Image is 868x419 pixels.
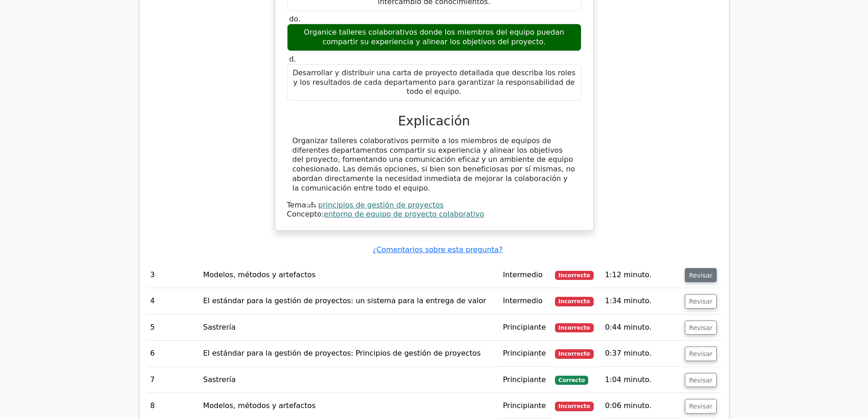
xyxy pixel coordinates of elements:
button: Revisar [685,347,717,361]
font: Correcto [559,377,585,383]
font: Desarrollar y distribuir una carta de proyecto detallada que describa los roles y los resultados ... [293,68,575,96]
font: Intermedio [503,296,543,305]
font: Principiante [503,375,546,384]
a: principios de gestión de proyectos [318,201,443,209]
font: Organice talleres colaborativos donde los miembros del equipo puedan compartir su experiencia y a... [304,28,564,46]
font: Principiante [503,323,546,331]
font: Incorrecto [559,325,590,331]
font: Principiante [503,349,546,357]
font: Revisar [689,403,713,410]
font: 8 [150,401,155,410]
font: 3 [150,270,155,279]
font: Concepto: [287,210,324,218]
button: Revisar [685,294,717,309]
font: Explicación [398,114,470,129]
a: ¿Comentarios sobre esta pregunta? [373,245,503,254]
font: Intermedio [503,270,543,279]
font: 0:37 minuto. [605,349,652,357]
font: Principiante [503,401,546,410]
font: do. [289,15,301,23]
font: Revisar [689,298,713,305]
font: 1:12 minuto. [605,270,652,279]
font: Sastrería [203,323,236,331]
font: Incorrecto [559,403,590,409]
font: 4 [150,296,155,305]
font: El estándar para la gestión de proyectos: Principios de gestión de proyectos [203,349,481,357]
font: 1:34 minuto. [605,296,652,305]
font: 0:06 minuto. [605,401,652,410]
font: Incorrecto [559,351,590,357]
a: entorno de equipo de proyecto colaborativo [324,210,484,218]
font: Incorrecto [559,272,590,279]
font: Tema: [287,201,309,209]
button: Revisar [685,268,717,283]
font: 6 [150,349,155,357]
button: Revisar [685,321,717,335]
font: Revisar [689,271,713,279]
font: Revisar [689,350,713,357]
font: Incorrecto [559,298,590,305]
font: Modelos, métodos y artefactos [203,270,316,279]
font: Modelos, métodos y artefactos [203,401,316,410]
font: Sastrería [203,375,236,384]
font: 0:44 minuto. [605,323,652,331]
font: 7 [150,375,155,384]
font: Organizar talleres colaborativos permite a los miembros de equipos de diferentes departamentos co... [293,136,575,192]
font: 1:04 minuto. [605,375,652,384]
font: d. [289,55,296,63]
button: Revisar [685,373,717,388]
button: Revisar [685,399,717,414]
font: 5 [150,323,155,331]
font: El estándar para la gestión de proyectos: un sistema para la entrega de valor [203,296,486,305]
font: Revisar [689,324,713,331]
font: Revisar [689,376,713,383]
